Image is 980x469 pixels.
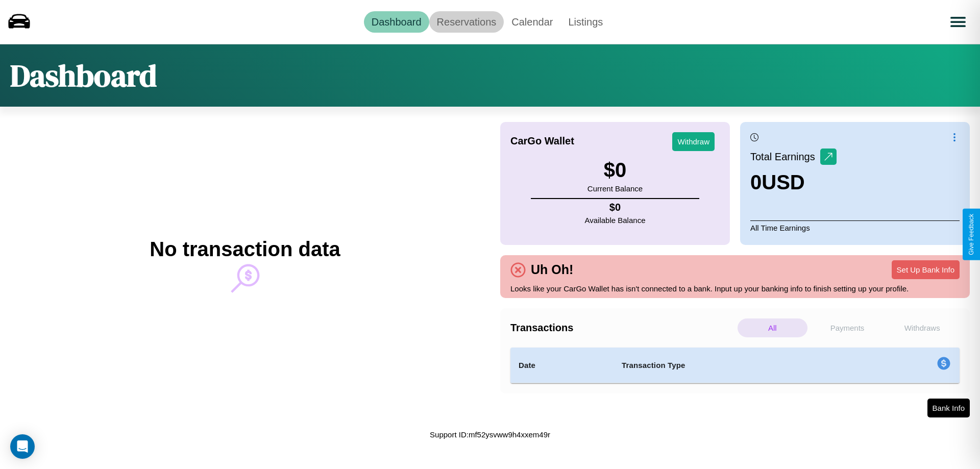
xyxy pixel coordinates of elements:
p: Withdraws [887,318,957,337]
button: Withdraw [672,132,715,151]
p: Total Earnings [750,147,820,166]
h4: Transaction Type [622,359,853,372]
h4: Date [519,359,605,372]
p: Support ID: mf52ysvww9h4xxem49r [430,428,550,441]
a: Reservations [429,11,504,33]
p: Payments [813,318,883,337]
h3: $ 0 [587,159,643,182]
h1: Dashboard [10,55,157,96]
h4: $ 0 [585,202,646,213]
table: simple table [510,348,960,383]
h4: Transactions [510,322,735,334]
a: Dashboard [364,11,429,33]
p: Available Balance [585,213,646,227]
p: All Time Earnings [750,220,960,235]
h4: CarGo Wallet [510,135,574,147]
button: Bank Info [927,399,970,417]
p: All [738,318,807,337]
p: Looks like your CarGo Wallet has isn't connected to a bank. Input up your banking info to finish ... [510,282,960,295]
button: Set Up Bank Info [892,260,960,279]
p: Current Balance [587,182,643,195]
button: Open menu [944,8,972,36]
a: Listings [560,11,610,33]
div: Open Intercom Messenger [10,434,35,459]
h3: 0 USD [750,171,837,194]
a: Calendar [504,11,560,33]
div: Give Feedback [968,214,975,255]
h2: No transaction data [150,238,340,261]
h4: Uh Oh! [526,262,578,277]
